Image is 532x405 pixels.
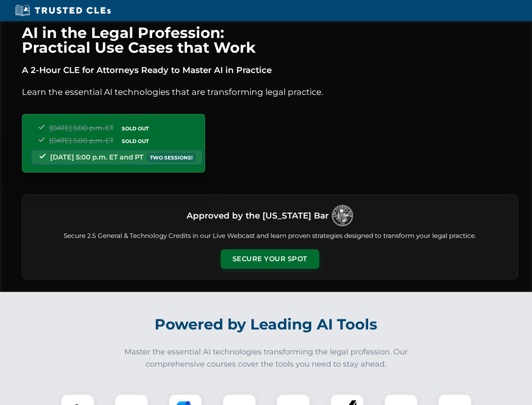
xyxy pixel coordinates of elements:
p: Master the essential AI technologies transforming the legal profession. Our comprehensive courses... [119,346,414,370]
h2: Powered by Leading AI Tools [33,310,500,339]
img: Trusted CLEs [13,4,113,17]
img: Logo [332,205,353,226]
span: [DATE] 5:00 p.m. ET [49,137,114,145]
h3: Approved by the [US_STATE] Bar [187,208,329,223]
p: Learn the essential AI technologies that are transforming legal practice. [22,85,518,99]
span: SOLD OUT [119,137,152,146]
p: A 2-Hour CLE for Attorneys Ready to Master AI in Practice [22,63,518,77]
span: SOLD OUT [119,124,152,133]
h1: AI in the Legal Profession: Practical Use Cases that Work [22,25,518,55]
span: [DATE] 5:00 p.m. ET [49,124,114,132]
p: Secure 2.5 General & Technology Credits in our Live Webcast and learn proven strategies designed ... [32,231,508,241]
button: Secure Your Spot [221,249,319,269]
